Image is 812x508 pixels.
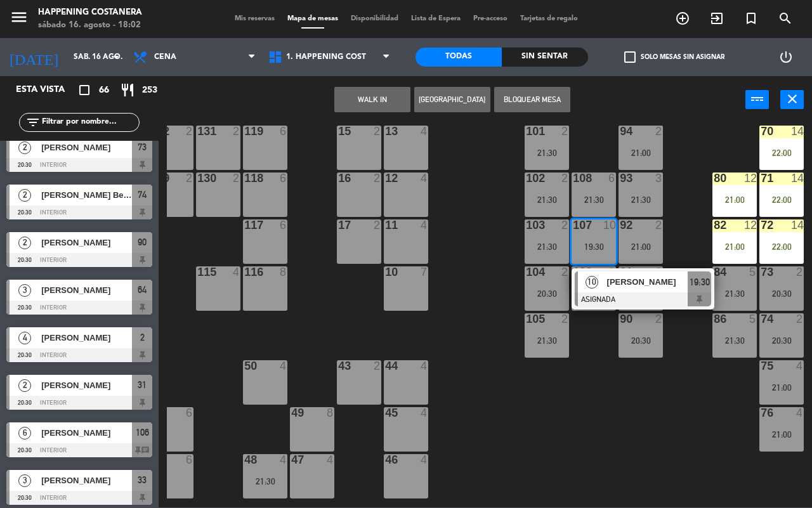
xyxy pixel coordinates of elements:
span: Cena [154,53,176,62]
span: [PERSON_NAME] [41,331,132,344]
div: 20:30 [525,289,569,298]
span: [PERSON_NAME] Bel [PERSON_NAME] [41,188,132,202]
div: 6 [608,266,616,278]
div: 2 [233,126,240,137]
div: 74 [761,313,761,325]
div: 5 [749,313,757,325]
button: Bloquear Mesa [494,87,570,112]
div: 19:30 [572,242,616,251]
i: search [778,11,793,26]
div: 43 [338,360,339,372]
div: 104 [526,266,527,278]
div: 12 [744,219,757,231]
div: 21:00 [619,242,663,251]
div: 4 [796,407,804,419]
div: 4 [421,407,428,419]
span: 33 [138,472,147,488]
div: 22:00 [759,148,804,157]
div: 21:30 [525,336,569,345]
div: 2 [561,266,569,278]
div: 2 [374,173,381,184]
span: 10 [586,276,598,289]
span: Pre-acceso [467,15,514,22]
span: 2 [18,141,31,154]
div: 4 [421,126,428,137]
div: 21:30 [572,195,616,204]
div: 72 [761,219,761,231]
div: 2 [186,173,193,184]
div: 6 [280,126,287,137]
button: WALK IN [334,87,410,112]
div: 21:00 [759,383,804,392]
div: 13 [385,126,386,137]
div: 4 [421,454,428,466]
div: 21:30 [525,242,569,251]
div: 21:30 [243,477,287,486]
div: 2 [561,126,569,137]
span: 2 [18,379,31,392]
div: Esta vista [6,82,91,98]
div: 2 [796,313,804,325]
div: 2 [655,266,663,278]
span: check_box_outline_blank [624,51,636,63]
div: 108 [573,173,573,184]
span: 2 [140,330,145,345]
button: [GEOGRAPHIC_DATA] [414,87,490,112]
span: Mis reservas [228,15,281,22]
div: 116 [244,266,245,278]
div: 105 [526,313,527,325]
span: 3 [18,284,31,297]
span: [PERSON_NAME] [41,283,132,297]
button: power_input [745,90,769,109]
span: 2 [18,237,31,249]
span: [PERSON_NAME] [41,426,132,440]
div: 4 [421,219,428,231]
div: 50 [244,360,245,372]
div: 2 [655,126,663,137]
div: 76 [761,407,761,419]
div: 2 [374,126,381,137]
span: Mapa de mesas [281,15,344,22]
div: 22:00 [759,242,804,251]
div: 6 [186,407,193,419]
div: 11 [385,219,386,231]
div: 2 [561,219,569,231]
i: filter_list [25,115,41,130]
div: 20:30 [759,336,804,345]
span: [PERSON_NAME] [41,379,132,392]
div: 21:00 [619,148,663,157]
div: 92 [620,219,620,231]
div: 6 [186,454,193,466]
span: 31 [138,377,147,393]
span: [PERSON_NAME] [41,141,132,154]
div: 2 [655,313,663,325]
div: 2 [374,219,381,231]
div: 8 [327,407,334,419]
div: 3 [655,173,663,184]
div: 6 [280,173,287,184]
div: 119 [244,126,245,137]
span: [PERSON_NAME] [607,275,688,289]
div: 22:00 [759,195,804,204]
span: 19:30 [690,275,710,290]
div: 6 [280,219,287,231]
div: sábado 16. agosto - 18:02 [38,19,142,32]
div: 2 [374,360,381,372]
i: exit_to_app [709,11,724,26]
div: 8 [280,266,287,278]
i: power_settings_new [778,49,794,65]
i: power_input [750,91,765,107]
div: 21:30 [619,195,663,204]
div: 46 [385,454,386,466]
span: 2 [18,189,31,202]
div: 5 [749,266,757,278]
div: 107 [573,219,573,231]
div: 17 [338,219,339,231]
div: 21:30 [525,195,569,204]
div: 14 [791,126,804,137]
div: Sin sentar [502,48,588,67]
